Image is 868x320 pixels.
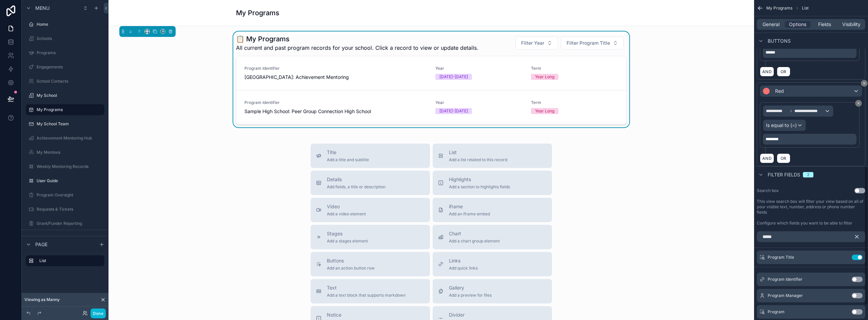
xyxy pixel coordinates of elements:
span: Add a preview for files [449,293,492,298]
button: AND [760,67,774,77]
span: Year [435,66,523,71]
label: Search box [757,188,779,193]
a: Home [26,19,104,30]
button: AND [760,153,774,163]
label: This view search box will filter your view based on all of your visible text, number, address or ... [757,199,865,215]
button: Red [760,85,862,97]
span: Details [327,176,386,183]
label: Engagements [37,64,103,70]
span: Viewing as Manny [24,297,60,302]
button: VideoAdd a video element [311,198,430,222]
span: [GEOGRAPHIC_DATA]: Achievement Mentoring [244,74,349,81]
a: My Programs [26,104,104,115]
span: Filter Year [521,40,544,46]
span: Stages [327,230,368,237]
a: My School [26,90,104,101]
label: Schools [37,36,103,41]
button: Is equal to (=) [763,120,806,131]
label: User Guide [37,178,103,184]
a: Schools [26,33,104,44]
a: Program Identifier[GEOGRAPHIC_DATA]: Achievement MentoringYear[DATE]-[DATE]TermYear Long [236,56,626,90]
span: Video [327,203,366,210]
div: [DATE]-[DATE] [439,108,468,114]
label: My School [37,93,103,98]
button: HighlightsAdd a section to highlights fields [433,171,552,195]
span: Is equal to (=) [766,122,797,129]
label: My School Team [37,121,103,127]
label: Achievement Mentoring Hub [37,135,103,141]
button: OR [777,67,790,77]
div: Year Long [535,74,554,80]
a: Requests & Tickets [26,204,104,215]
span: Add a chart group element [449,238,500,244]
span: OR [779,69,788,74]
span: Add a video element [327,211,366,217]
div: 2 [807,172,809,177]
span: Buttons [768,38,791,44]
label: My Programs [37,107,100,112]
span: Hidden pages [35,235,70,241]
span: Year [435,100,523,105]
a: Engagements [26,62,104,72]
span: Add a stages element [327,238,368,244]
span: Gallery [449,284,492,291]
span: Page [35,241,47,248]
span: Add a section to highlights fields [449,184,510,190]
label: School Contacts [37,79,103,84]
div: scrollable content [22,252,108,273]
button: OR [777,153,790,163]
label: Requests & Tickets [37,207,103,212]
span: Links [449,257,478,264]
span: iframe [449,203,490,210]
button: Select Button [561,37,624,49]
span: Chart [449,230,500,237]
button: iframeAdd an iframe embed [433,198,552,222]
label: Home [37,22,103,27]
a: Achievement Mentoring Hub [26,133,104,144]
button: DetailsAdd fields, a title or description [311,171,430,195]
span: List [449,149,507,156]
span: Highlights [449,176,510,183]
span: Divider [449,312,474,318]
a: My Mentees [26,147,104,158]
span: Add an action button row [327,265,375,271]
div: Year Long [535,108,554,114]
span: Add an iframe embed [449,211,490,217]
button: Select Button [515,37,558,49]
label: List [39,258,99,263]
a: Grant/Funder Reporting [26,218,104,229]
a: User Guide [26,175,104,186]
span: Filter fields [768,171,800,178]
span: Term [531,66,618,71]
span: Program Identifier [244,66,427,71]
a: Programs [26,47,104,58]
button: GalleryAdd a preview for files [433,279,552,303]
span: Add a title and subtitle [327,157,369,163]
a: My School Team [26,119,104,129]
span: My Programs [766,5,792,11]
a: School Contacts [26,76,104,87]
h1: My Programs [236,8,279,18]
span: Program Identifier [768,277,803,282]
span: OR [779,156,788,161]
label: Grant/Funder Reporting [37,221,103,226]
span: List [802,5,809,11]
span: Program Identifier [244,100,427,105]
label: Program Oversight [37,192,103,198]
span: Notice [327,312,367,318]
span: All current and past program records for your school. Click a record to view or update details. [236,44,478,52]
button: StagesAdd a stages element [311,225,430,249]
button: TitleAdd a title and subtitle [311,144,430,168]
button: LinksAdd quick links [433,252,552,276]
button: ListAdd a list related to this record [433,144,552,168]
span: Filter Program Title [567,40,610,46]
button: ButtonsAdd an action button row [311,252,430,276]
a: Program Oversight [26,190,104,200]
span: General [763,21,780,28]
button: ChartAdd a chart group element [433,225,552,249]
span: Add quick links [449,265,478,271]
label: Programs [37,50,103,56]
a: Weekly Mentoring Records [26,161,104,172]
span: Options [789,21,806,28]
span: Menu [35,5,50,12]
